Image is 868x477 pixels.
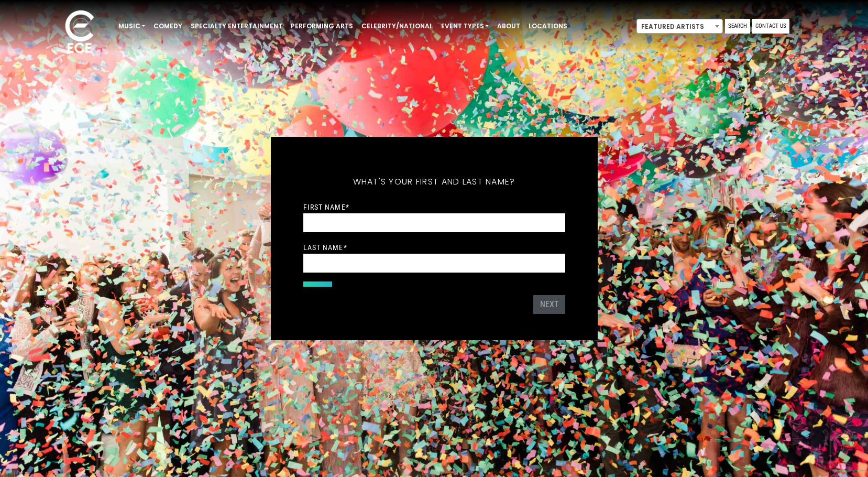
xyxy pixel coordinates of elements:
a: Event Types [437,17,493,35]
a: Contact Us [752,19,789,34]
a: Comedy [149,17,186,35]
a: Celebrity/National [357,17,437,35]
a: Performing Arts [287,17,357,35]
span: Featured Artists [636,19,723,34]
img: ece_new_logo_whitev2-1.png [53,7,106,58]
a: Search [725,19,750,34]
label: Last Name [303,243,347,252]
span: Featured Artists [637,19,722,34]
a: Music [114,17,149,35]
a: Locations [524,17,572,35]
label: First Name [303,202,349,212]
h5: What's your first and last name? [303,163,565,201]
a: Specialty Entertainment [186,17,287,35]
a: About [493,17,524,35]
